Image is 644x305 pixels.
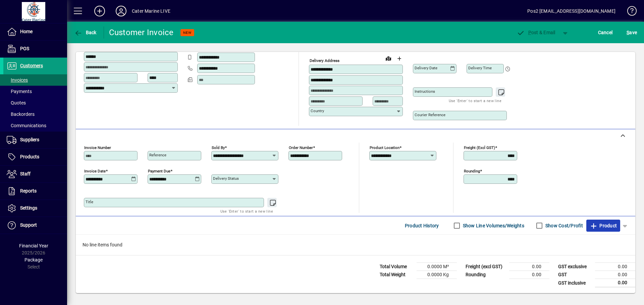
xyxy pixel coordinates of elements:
[24,257,43,262] span: Package
[415,89,435,94] mat-label: Instructions
[555,271,595,279] td: GST
[72,26,98,39] button: Back
[84,169,106,173] mat-label: Invoice date
[517,30,555,35] span: ost & Email
[509,263,549,271] td: 0.00
[3,132,67,148] a: Suppliers
[7,77,28,83] span: Invoices
[3,74,67,86] a: Invoices
[67,26,104,39] app-page-header-button: Back
[3,166,67,182] a: Staff
[586,220,620,232] button: Product
[383,53,394,64] a: View on map
[376,271,417,279] td: Total Weight
[415,66,437,70] mat-label: Delivery date
[595,263,635,271] td: 0.00
[528,30,531,35] span: P
[394,53,405,64] button: Choose address
[7,100,26,105] span: Quotes
[220,207,273,215] mat-hint: Use 'Enter' to start a new line
[86,200,93,204] mat-label: Title
[509,271,549,279] td: 0.00
[462,263,509,271] td: Freight (excl GST)
[464,169,480,173] mat-label: Rounding
[20,137,39,142] span: Suppliers
[464,145,495,150] mat-label: Freight (excl GST)
[311,108,324,113] mat-label: Country
[3,120,67,131] a: Communications
[20,171,31,176] span: Staff
[3,41,67,57] a: POS
[84,145,111,150] mat-label: Invoice number
[76,235,635,255] div: No line items found
[20,63,43,68] span: Customers
[3,86,67,97] a: Payments
[3,200,67,217] a: Settings
[376,263,417,271] td: Total Volume
[20,222,37,228] span: Support
[417,263,457,271] td: 0.0000 M³
[627,27,637,38] span: ave
[149,153,166,157] mat-label: Reference
[590,220,617,231] span: Product
[596,26,614,39] button: Cancel
[20,205,37,211] span: Settings
[527,6,615,16] div: Pos2 [EMAIL_ADDRESS][DOMAIN_NAME]
[212,145,225,150] mat-label: Sold by
[627,30,629,35] span: S
[462,222,524,229] label: Show Line Volumes/Weights
[598,27,613,38] span: Cancel
[213,176,239,181] mat-label: Delivery status
[555,279,595,287] td: GST inclusive
[555,263,595,271] td: GST exclusive
[3,108,67,120] a: Backorders
[415,112,445,117] mat-label: Courier Reference
[20,188,37,194] span: Reports
[109,27,174,38] div: Customer Invoice
[74,30,97,35] span: Back
[20,46,29,51] span: POS
[3,97,67,108] a: Quotes
[7,123,46,128] span: Communications
[513,26,559,39] button: Post & Email
[370,145,399,150] mat-label: Product location
[20,154,39,159] span: Products
[625,26,639,39] button: Save
[3,149,67,165] a: Products
[289,145,313,150] mat-label: Order number
[449,97,501,104] mat-hint: Use 'Enter' to start a new line
[183,30,192,35] span: NEW
[468,66,492,70] mat-label: Delivery time
[405,220,439,231] span: Product History
[110,5,132,17] button: Profile
[7,111,35,117] span: Backorders
[544,222,583,229] label: Show Cost/Profit
[402,220,442,232] button: Product History
[19,243,48,248] span: Financial Year
[7,89,32,94] span: Payments
[595,271,635,279] td: 0.00
[3,23,67,40] a: Home
[89,5,110,17] button: Add
[417,271,457,279] td: 0.0000 Kg
[20,29,33,34] span: Home
[3,217,67,234] a: Support
[3,183,67,200] a: Reports
[148,169,170,173] mat-label: Payment due
[595,279,635,287] td: 0.00
[622,1,636,23] a: Knowledge Base
[462,271,509,279] td: Rounding
[132,6,170,16] div: Cater Marine LIVE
